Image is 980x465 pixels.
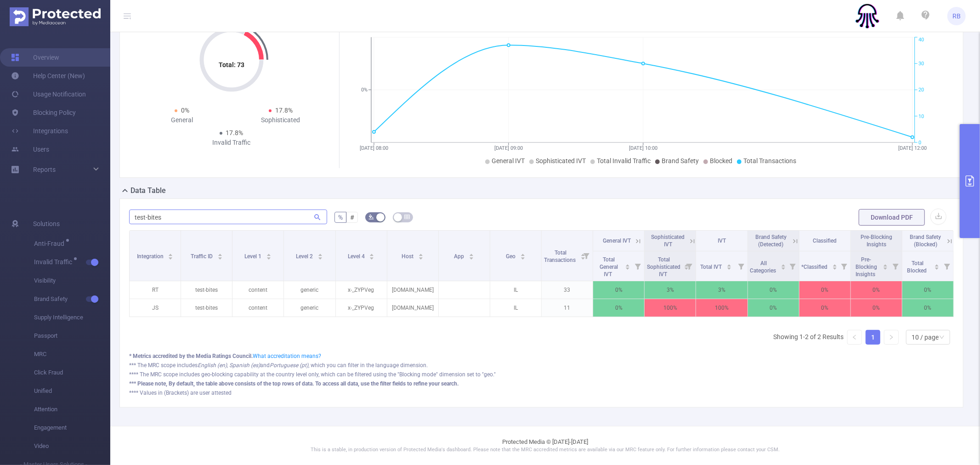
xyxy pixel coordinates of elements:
i: icon: caret-down [520,256,525,259]
li: Next Page [884,330,899,345]
div: 10 / page [912,330,939,344]
i: Filter menu [786,251,799,281]
i: icon: caret-down [726,266,731,269]
i: icon: caret-up [726,263,731,266]
span: RB [952,7,961,25]
i: icon: caret-down [168,256,173,259]
span: Visibility [34,272,110,290]
p: content [232,281,283,299]
i: icon: right [889,335,894,340]
span: 17.8% [275,107,293,114]
span: Unified [34,382,110,400]
p: 0% [748,299,799,317]
div: *** Please note, By default, the table above consists of the top rows of data. To access all data... [129,380,954,388]
div: Sort [934,263,940,268]
i: Filter menu [580,231,593,281]
i: icon: caret-down [217,256,222,259]
div: *** The MRC scope includes and , which you can filter in the language dimension. [129,361,954,369]
li: Previous Page [847,330,862,345]
p: 0% [902,281,953,299]
button: Download PDF [859,209,925,226]
a: Reports [33,160,56,179]
i: Filter menu [940,251,953,281]
p: [DOMAIN_NAME] [387,281,438,299]
p: 3% [696,281,747,299]
span: Total General IVT [600,256,618,278]
i: icon: caret-down [625,266,630,269]
span: Solutions [33,215,60,233]
i: icon: caret-up [781,263,786,266]
p: x-_ZYPVeg [336,281,387,299]
span: General IVT [603,238,631,244]
span: *Classified [802,264,829,270]
span: 17.8% [226,129,244,136]
span: Blocked [710,157,732,164]
i: icon: caret-up [419,252,424,255]
span: Pre-Blocking Insights [861,234,892,248]
div: Sort [726,263,732,268]
p: [DOMAIN_NAME] [387,299,438,317]
tspan: [DATE] 08:00 [360,145,388,151]
span: Invalid Traffic [34,259,75,265]
i: English (en), Spanish (es) [198,362,260,369]
span: Passport [34,327,110,345]
span: Level 4 [348,253,366,260]
i: icon: caret-up [833,263,838,266]
div: Sort [625,263,630,268]
span: General IVT [492,157,525,164]
div: **** Values in (Brackets) are user attested [129,389,954,397]
tspan: [DATE] 12:00 [898,145,927,151]
a: Blocking Policy [11,103,76,122]
div: **** The MRC scope includes geo-blocking capability at the country level only, which can be filte... [129,370,954,379]
i: icon: caret-down [369,256,374,259]
span: Click Fraud [34,363,110,382]
div: Invalid Traffic [182,138,281,147]
div: Sort [418,252,424,258]
tspan: Total: 73 [219,61,244,68]
p: 0% [851,299,902,317]
span: Total IVT [700,264,723,270]
span: IVT [718,238,726,244]
a: 1 [866,330,880,344]
i: icon: caret-down [781,266,786,269]
span: App [454,253,465,260]
b: * Metrics accredited by the Media Ratings Council. [129,353,253,359]
p: 33 [542,281,593,299]
a: Integrations [11,122,68,140]
p: x-_ZYPVeg [336,299,387,317]
span: Total Transactions [544,250,577,263]
a: Overview [11,48,59,67]
i: Filter menu [889,251,902,281]
a: What accreditation means? [253,353,321,359]
span: MRC [34,345,110,363]
i: icon: down [939,335,945,341]
div: Sort [217,252,223,258]
span: Total Invalid Traffic [597,157,651,164]
p: IL [490,281,541,299]
i: icon: table [404,214,410,220]
p: content [232,299,283,317]
p: 0% [799,281,850,299]
i: Filter menu [683,251,696,281]
span: Traffic ID [191,253,214,260]
div: Sort [883,263,888,268]
p: 0% [851,281,902,299]
i: icon: caret-down [833,266,838,269]
p: JS [130,299,181,317]
i: icon: caret-up [520,252,525,255]
span: Pre-Blocking Insights [855,256,877,278]
span: 0% [181,107,189,114]
img: Protected Media [10,7,101,26]
span: Brand Safety (Detected) [755,234,787,248]
span: Level 1 [244,253,263,260]
p: 100% [645,299,696,317]
i: icon: caret-up [217,252,222,255]
span: Sophisticated IVT [536,157,586,164]
p: 0% [902,299,953,317]
i: Filter menu [735,251,748,281]
span: Sophisticated IVT [651,234,685,248]
div: Sort [266,252,272,258]
i: icon: caret-up [625,263,630,266]
i: icon: bg-colors [368,214,374,220]
i: icon: caret-down [935,266,940,269]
